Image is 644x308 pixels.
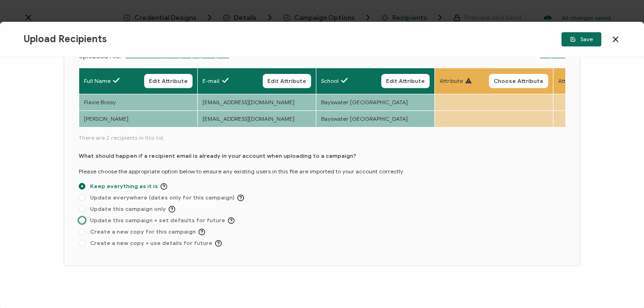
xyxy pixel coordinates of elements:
[489,74,548,88] button: Choose Attribute
[440,77,463,85] span: Attribute
[24,33,107,45] span: Upload Recipients
[570,36,593,42] span: Save
[321,77,339,85] span: School
[197,94,316,110] td: [EMAIL_ADDRESS][DOMAIN_NAME]
[381,74,430,88] button: Edit Attribute
[144,74,193,88] button: Edit Attribute
[597,263,644,308] iframe: Chat Widget
[85,194,244,201] span: Update everywhere (dates only for this campaign)
[149,78,188,84] span: Edit Attribute
[267,78,306,84] span: Edit Attribute
[85,206,175,213] span: Update this campaign only
[85,228,205,236] span: Create a new copy for this campaign
[558,77,581,85] span: Attribute
[561,32,601,46] button: Save
[79,110,197,127] td: [PERSON_NAME]
[79,152,356,160] p: What should happen if a recipient email is already in your account when uploading to a campaign?
[84,77,110,85] span: Full Name
[79,94,197,110] td: Flavie Bossy
[79,134,565,142] span: There are 2 recipients in this list.
[79,167,404,176] p: Please choose the appropriate option below to ensure any existing users in this file are imported...
[494,78,543,84] span: Choose Attribute
[85,240,222,247] span: Create a new copy + use details for future
[202,77,220,85] span: E-mail
[85,183,167,190] span: Keep everything as it is
[316,94,434,110] td: Bayswater [GEOGRAPHIC_DATA]
[197,110,316,127] td: [EMAIL_ADDRESS][DOMAIN_NAME]
[85,217,235,224] span: Update this campaign + set defaults for future
[263,74,311,88] button: Edit Attribute
[126,51,229,75] span: Sertifier Excel [DATE] Employability.xlsx
[386,78,425,84] span: Edit Attribute
[79,51,121,63] p: Uploaded File:
[316,110,434,127] td: Bayswater [GEOGRAPHIC_DATA]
